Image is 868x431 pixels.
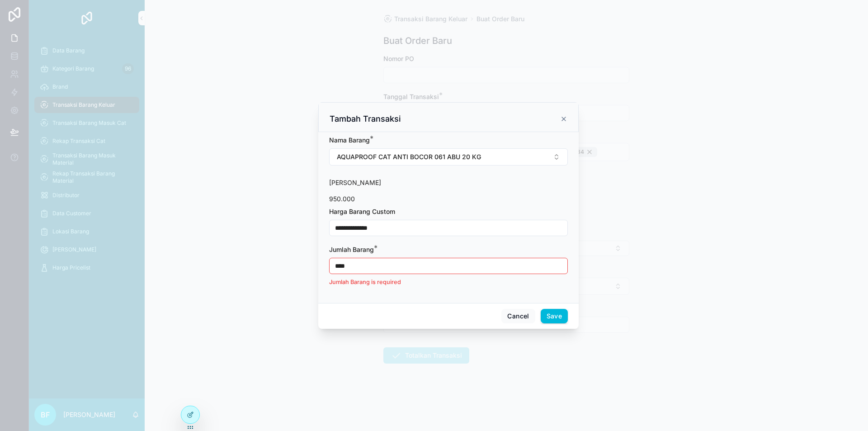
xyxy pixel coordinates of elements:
[330,114,401,124] h3: Tambah Transaksi
[329,208,395,215] span: Harga Barang Custom
[329,179,381,186] span: [PERSON_NAME]
[337,152,481,161] span: AQUAPROOF CAT ANTI BOCOR 061 ABU 20 KG
[501,309,535,323] button: Cancel
[329,148,568,166] button: Select Button
[329,278,568,287] p: Jumlah Barang is required
[329,246,374,253] span: Jumlah Barang
[541,309,568,323] button: Save
[329,195,355,203] span: 950.000
[329,136,370,144] span: Nama Barang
